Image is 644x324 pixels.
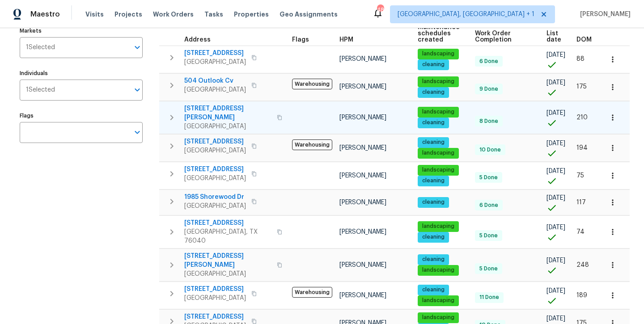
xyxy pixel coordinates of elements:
[184,49,246,58] span: [STREET_ADDRESS]
[339,145,386,151] span: [PERSON_NAME]
[131,126,144,139] button: Open
[476,85,502,93] span: 9 Done
[292,37,309,43] span: Flags
[419,88,448,96] span: cleaning
[476,174,501,181] span: 5 Done
[547,140,565,147] span: [DATE]
[153,10,194,19] span: Work Orders
[204,11,223,17] span: Tasks
[476,294,503,301] span: 11 Done
[576,10,631,19] span: [PERSON_NAME]
[419,108,458,116] span: landscaping
[377,5,383,14] div: 48
[131,41,144,54] button: Open
[339,37,353,43] span: HPM
[419,256,448,263] span: cleaning
[184,219,271,227] span: [STREET_ADDRESS]
[419,198,448,206] span: cleaning
[184,193,246,202] span: 1985 Shorewood Dr
[280,10,338,19] span: Geo Assignments
[292,139,332,150] span: Warehousing
[547,110,565,116] span: [DATE]
[26,44,55,51] span: 1 Selected
[419,286,448,294] span: cleaning
[292,79,332,89] span: Warehousing
[339,114,386,121] span: [PERSON_NAME]
[419,314,458,321] span: landscaping
[184,122,271,131] span: [GEOGRAPHIC_DATA]
[547,224,565,231] span: [DATE]
[184,37,211,43] span: Address
[184,294,246,303] span: [GEOGRAPHIC_DATA]
[475,30,531,43] span: Work Order Completion
[419,149,458,157] span: landscaping
[184,137,246,146] span: [STREET_ADDRESS]
[576,114,588,121] span: 210
[547,52,565,58] span: [DATE]
[419,139,448,146] span: cleaning
[476,232,501,240] span: 5 Done
[476,118,502,125] span: 8 Done
[20,28,143,34] label: Markets
[419,78,458,85] span: landscaping
[30,10,60,19] span: Maestro
[339,56,386,62] span: [PERSON_NAME]
[234,10,269,19] span: Properties
[184,104,271,122] span: [STREET_ADDRESS][PERSON_NAME]
[576,56,585,62] span: 88
[131,84,144,96] button: Open
[419,297,458,304] span: landscaping
[419,50,458,58] span: landscaping
[184,76,246,85] span: 504 Outlook Cv
[547,168,565,174] span: [DATE]
[419,119,448,126] span: cleaning
[339,199,386,206] span: [PERSON_NAME]
[419,61,448,68] span: cleaning
[184,85,246,94] span: [GEOGRAPHIC_DATA]
[547,257,565,264] span: [DATE]
[292,287,332,298] span: Warehousing
[184,252,271,269] span: [STREET_ADDRESS][PERSON_NAME]
[476,202,502,209] span: 6 Done
[184,58,246,67] span: [GEOGRAPHIC_DATA]
[85,10,104,19] span: Visits
[576,229,585,235] span: 74
[547,80,565,86] span: [DATE]
[576,262,589,268] span: 248
[184,285,246,294] span: [STREET_ADDRESS]
[184,227,271,245] span: [GEOGRAPHIC_DATA], TX 76040
[184,174,246,183] span: [GEOGRAPHIC_DATA]
[419,177,448,185] span: cleaning
[576,37,592,43] span: DOM
[547,30,561,43] span: List date
[419,233,448,241] span: cleaning
[184,269,271,278] span: [GEOGRAPHIC_DATA]
[184,202,246,210] span: [GEOGRAPHIC_DATA]
[20,71,143,76] label: Individuals
[476,58,502,65] span: 6 Done
[476,146,504,154] span: 10 Done
[20,113,143,118] label: Flags
[339,262,386,268] span: [PERSON_NAME]
[339,292,386,299] span: [PERSON_NAME]
[339,84,386,90] span: [PERSON_NAME]
[184,312,246,321] span: [STREET_ADDRESS]
[547,288,565,294] span: [DATE]
[339,229,386,235] span: [PERSON_NAME]
[114,10,142,19] span: Projects
[576,84,587,90] span: 175
[547,195,565,201] span: [DATE]
[184,165,246,174] span: [STREET_ADDRESS]
[547,316,565,322] span: [DATE]
[184,146,246,155] span: [GEOGRAPHIC_DATA]
[418,24,460,43] span: Maintenance schedules created
[339,173,386,179] span: [PERSON_NAME]
[476,265,501,273] span: 5 Done
[419,166,458,174] span: landscaping
[576,292,587,299] span: 189
[576,145,588,151] span: 194
[419,223,458,230] span: landscaping
[576,199,586,206] span: 117
[419,266,458,274] span: landscaping
[398,10,534,19] span: [GEOGRAPHIC_DATA], [GEOGRAPHIC_DATA] + 1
